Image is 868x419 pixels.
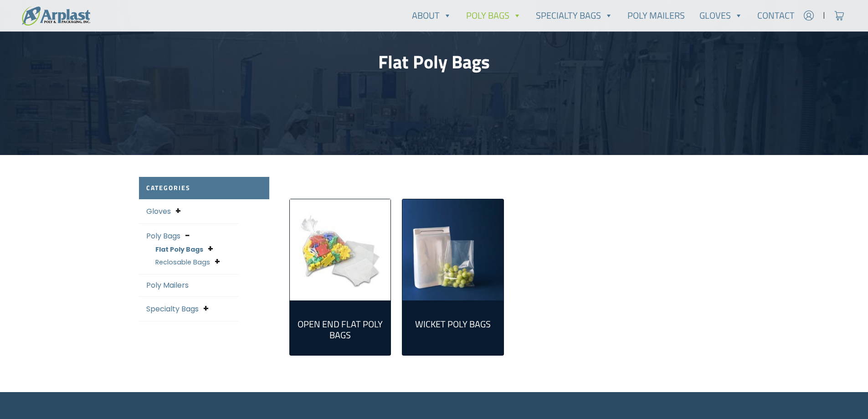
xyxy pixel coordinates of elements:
[405,6,459,25] a: About
[290,199,391,300] img: Open End Flat Poly Bags
[410,308,496,337] a: Visit product category Wicket Poly Bags
[402,199,503,300] img: Wicket Poly Bags
[139,51,729,73] h1: Flat Poly Bags
[297,319,384,341] h2: Open End Flat Poly Bags
[529,6,620,25] a: Specialty Bags
[750,6,802,25] a: Contact
[155,245,203,254] a: Flat Poly Bags
[823,10,825,21] span: |
[297,308,384,348] a: Visit product category Open End Flat Poly Bags
[146,304,199,314] a: Specialty Bags
[146,280,189,290] a: Poly Mailers
[410,319,496,330] h2: Wicket Poly Bags
[459,6,529,25] a: Poly Bags
[146,231,180,241] a: Poly Bags
[22,6,90,26] img: logo
[402,199,503,300] a: Visit product category Wicket Poly Bags
[620,6,692,25] a: Poly Mailers
[139,177,269,199] h2: Categories
[290,199,391,300] a: Visit product category Open End Flat Poly Bags
[692,6,750,25] a: Gloves
[146,206,171,217] a: Gloves
[155,258,210,267] a: Reclosable Bags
